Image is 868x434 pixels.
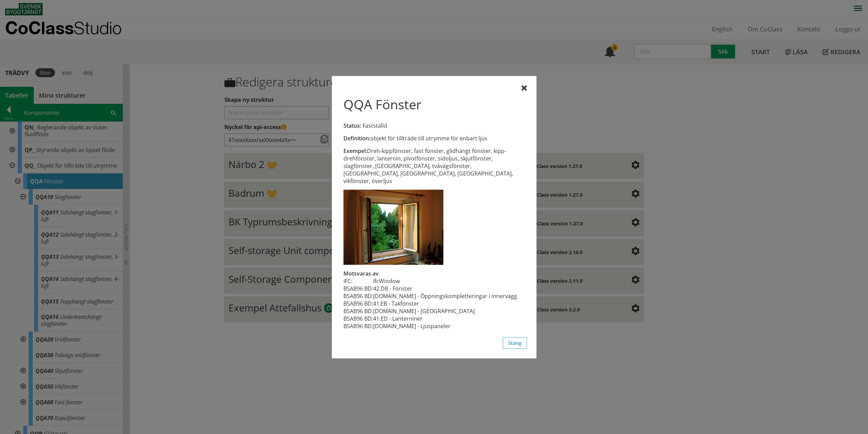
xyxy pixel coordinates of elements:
[363,122,387,129] span: Fastställd
[373,299,517,307] td: 41.EB - Takfönster
[343,292,373,299] td: BSAB96 BD:
[373,284,517,292] td: 42.DB - Fönster
[343,122,361,129] span: Status:
[343,284,373,292] td: BSAB96 BD:
[343,277,373,284] td: IFC:
[343,299,373,307] td: BSAB96 BD:
[373,307,517,314] td: [DOMAIN_NAME] - [GEOGRAPHIC_DATA]
[343,269,379,277] span: Motsvaras av
[343,307,373,314] td: BSAB96 BD:
[373,314,517,322] td: 41.ED - Lanterniner
[343,147,367,154] span: Exempel:
[343,190,443,265] img: qqa-fonster.jpg
[503,337,527,349] button: Stäng
[343,134,370,142] span: Definition:
[343,134,525,142] div: objekt för tillträde till utrymme för enbart ljus
[373,292,517,299] td: [DOMAIN_NAME] - Öppningskompletteringar i innervägg
[343,96,422,111] h1: QQA Fönster
[373,322,517,330] td: [DOMAIN_NAME] - Ljuspaneler
[343,322,373,330] td: BSAB96 BD:
[343,314,373,322] td: BSAB96 BD:
[343,147,525,184] div: Dreh-kippfönster, fast fönster, glidhängt fönster, kipp-drehfönster, lanternin, pivotfönster, sid...
[373,277,517,284] td: IfcWindow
